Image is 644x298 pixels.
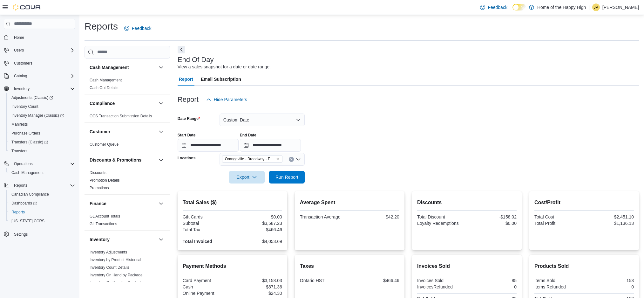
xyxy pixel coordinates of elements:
h3: End Of Day [178,56,214,64]
label: Locations [178,156,196,161]
div: $466.46 [351,278,399,283]
h3: Cash Management [90,64,129,71]
button: Compliance [90,100,156,107]
button: Inventory [11,85,32,93]
span: Canadian Compliance [9,191,75,198]
div: View a sales snapshot for a date or date range. [178,64,271,70]
a: Canadian Compliance [9,191,51,198]
a: Inventory Manager (Classic) [6,111,78,120]
a: OCS Transaction Submission Details [90,114,152,118]
button: Reports [6,208,78,217]
button: Export [229,171,265,184]
span: Reports [11,210,25,215]
span: Feedback [132,25,151,31]
a: Inventory Count Details [90,265,129,270]
span: Adjustments (Classic) [11,95,53,100]
a: Dashboards [9,199,39,207]
a: Inventory Manager (Classic) [9,112,66,119]
button: Canadian Compliance [6,190,78,199]
span: Inventory by Product Historical [90,257,141,262]
span: Transfers (Classic) [9,138,75,146]
div: $0.00 [234,214,282,219]
button: Cash Management [6,168,78,177]
span: Customers [11,59,75,67]
a: Customer Queue [90,142,119,147]
button: Run Report [269,171,305,184]
button: Inventory [1,84,78,93]
div: Discounts & Promotions [85,169,170,194]
span: Home [14,35,24,40]
button: Reports [1,181,78,190]
h2: Total Sales ($) [183,199,282,206]
span: Adjustments (Classic) [9,94,75,101]
button: Remove Orangeville - Broadway - Fire & Flower from selection in this group [276,157,280,161]
span: Purchase Orders [9,129,75,137]
h1: Reports [85,20,118,33]
span: Inventory On Hand by Package [90,273,143,278]
h2: Cost/Profit [534,199,634,206]
span: Promotions [90,185,109,191]
p: | [588,3,590,11]
img: Cova [13,4,41,10]
h2: Products Sold [534,262,634,270]
label: End Date [240,133,256,138]
button: Catalog [11,72,30,80]
h3: Customer [90,128,110,135]
button: Discounts & Promotions [90,157,156,163]
span: Customers [14,61,32,66]
span: Inventory Manager (Classic) [11,113,64,118]
button: Operations [11,160,35,168]
div: 0 [585,284,634,289]
span: Dashboards [9,199,75,207]
button: Hide Parameters [204,93,250,106]
button: Inventory Count [6,102,78,111]
h2: Average Spent [300,199,399,206]
button: Customer [157,128,165,135]
input: Press the down key to open a popover containing a calendar. [178,139,239,152]
a: Purchase Orders [9,129,43,137]
button: Custom Date [220,114,305,126]
h2: Taxes [300,262,399,270]
span: Inventory [14,86,30,91]
div: $0.00 [468,221,517,226]
span: Inventory [11,85,75,93]
div: $1,136.13 [585,221,634,226]
button: Customers [1,59,78,68]
span: Report [179,73,193,86]
span: Cash Out Details [90,85,119,90]
div: -$158.02 [468,214,517,219]
div: $466.46 [234,227,282,232]
div: Invoices Sold [417,278,466,283]
button: Inventory [90,236,156,243]
h3: Report [178,96,199,103]
a: Adjustments (Classic) [9,94,56,101]
a: [US_STATE] CCRS [9,217,47,225]
button: Transfers [6,147,78,156]
h2: Invoices Sold [417,262,517,270]
span: Washington CCRS [9,217,75,225]
div: Total Tax [183,227,231,232]
a: Feedback [122,22,154,35]
div: $4,053.69 [234,239,282,244]
span: Settings [11,230,75,238]
div: Loyalty Redemptions [417,221,466,226]
span: Dashboards [11,201,37,206]
span: Manifests [9,121,75,128]
span: Inventory Adjustments [90,250,127,255]
div: $2,451.10 [585,214,634,219]
input: Press the down key to open a popover containing a calendar. [240,139,301,152]
a: Cash Management [90,78,122,82]
div: Transaction Average [300,214,349,219]
span: Feedback [488,4,507,10]
a: Reports [9,208,27,216]
span: [US_STATE] CCRS [11,218,44,224]
button: Users [1,46,78,55]
span: Customer Queue [90,142,119,147]
a: Customers [11,59,35,67]
a: Promotion Details [90,178,120,183]
span: Run Report [275,174,298,180]
div: Customer [85,141,170,151]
